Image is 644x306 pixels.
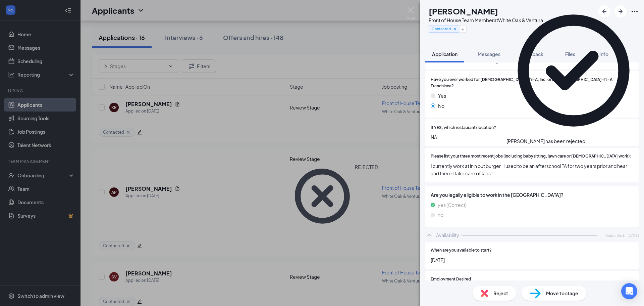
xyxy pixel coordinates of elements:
[431,125,496,131] span: If YES, which restaurant/location?
[431,162,633,177] span: I currently work at in n out burger , I used to be an afterschool TA for two years prior and hear...
[429,17,543,24] div: Front of House Team Member at White Oak & Ventura
[621,283,637,299] div: Open Intercom Messenger
[431,77,633,89] span: Have you ever worked for [DEMOGRAPHIC_DATA]-fil-A, Inc. or a [DEMOGRAPHIC_DATA]-fil-A Franchisee?
[546,290,578,297] span: Move to stage
[452,27,457,31] svg: Cross
[431,276,471,282] span: Employment Desired
[431,247,492,254] span: When are you available to start?
[478,51,500,57] span: Messages
[431,153,631,160] span: Please list your three most recent jobs (including babysitting, lawn care or [DEMOGRAPHIC_DATA] w...
[425,231,433,239] svg: ChevronUp
[628,232,639,238] span: [DATE]
[431,133,633,141] span: NA
[438,211,443,219] span: no
[432,51,458,57] span: Application
[436,232,459,238] div: Availability
[459,26,467,33] button: Plus
[431,191,633,199] span: Are you legally eligible to work in the [GEOGRAPHIC_DATA]?
[431,256,633,264] span: [DATE]
[506,3,641,138] svg: CheckmarkCircle
[605,232,625,238] span: Submitted:
[506,138,587,145] div: [PERSON_NAME] has been rejected.
[429,5,498,17] h1: [PERSON_NAME]
[438,92,446,99] span: Yes
[432,26,451,32] span: Contacted
[438,102,444,110] span: No
[438,201,467,209] span: yes (Correct)
[461,27,465,31] svg: Plus
[493,290,508,297] span: Reject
